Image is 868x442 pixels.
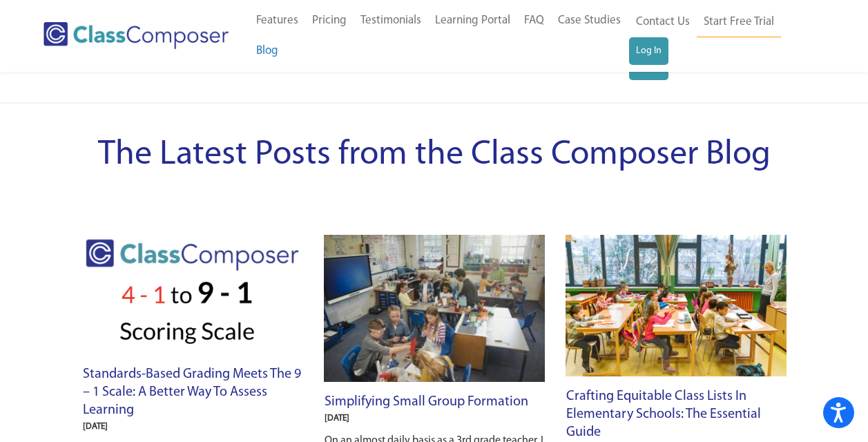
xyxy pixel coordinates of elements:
a: Blog [249,36,285,66]
a: Log In [629,37,668,65]
a: Learning Portal [428,6,517,36]
a: Simplifying Small Group Formation [325,395,528,409]
nav: Header Menu [629,7,814,65]
nav: Header Menu [249,6,630,66]
span: The Latest Posts from the Class Composer Blog [98,137,771,173]
a: Standards-Based Grading Meets the 9 – 1 Scale: A Better Way to Assess Learning [83,367,301,417]
a: Testimonials [354,6,428,36]
a: FAQ [517,6,551,36]
a: Case Studies [551,6,628,36]
a: Features [249,6,305,36]
img: Class Composer [44,22,229,49]
a: Pricing [305,6,354,36]
img: elementary scholls [566,235,787,377]
a: Start Free Trial [697,7,781,38]
span: [DATE] [83,422,108,431]
img: image2 [82,235,303,355]
img: working on a project in elementary class [324,235,545,382]
a: Crafting Equitable Class Lists in Elementary Schools: The Essential Guide [566,390,761,439]
span: [DATE] [325,414,349,423]
a: Contact Us [629,7,697,37]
